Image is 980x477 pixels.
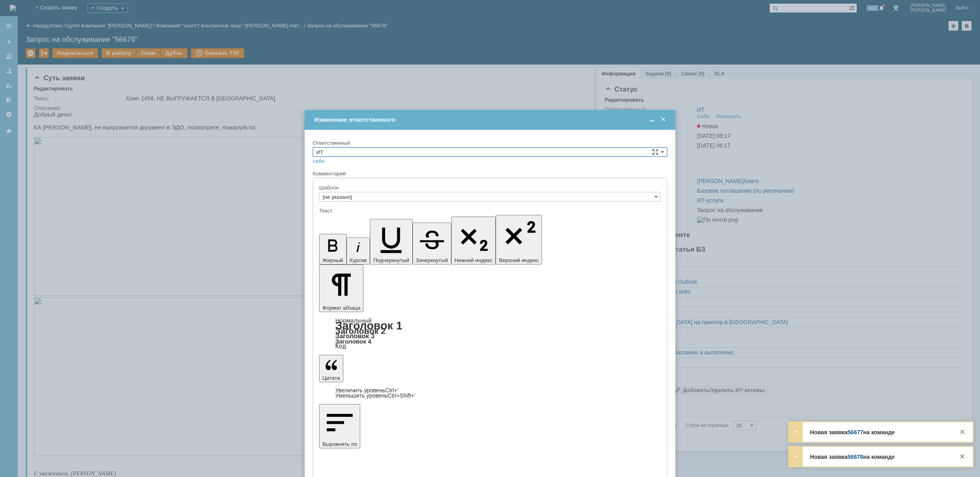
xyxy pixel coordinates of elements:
span: Курсив [350,257,367,263]
span: Цитата [322,375,340,381]
button: Формат абзаца [319,265,363,312]
span: Зачеркнутый [416,257,448,263]
span: Свернуть (Ctrl + M) [648,116,656,123]
div: Комментарий [313,170,667,178]
span: Сложная форма [652,149,658,155]
a: Код [335,343,346,350]
a: Decrease [335,392,415,399]
button: Зачеркнутый [413,223,451,265]
button: Выровнять по [319,404,360,448]
a: себе [313,158,325,165]
button: Нижний индекс [451,217,496,265]
span: Нижний индекс [455,257,493,263]
button: Жирный [319,234,347,265]
a: Increase [335,387,399,394]
div: Текст [319,208,659,213]
a: Заголовок 4 [335,338,371,345]
div: Шаблон [319,185,659,190]
a: Заголовок 1 [335,319,403,332]
a: 56678 [847,454,863,460]
span: Жирный [322,257,343,263]
button: Верхний индекс [496,215,542,265]
a: Нормальный [335,317,372,324]
span: Ctrl+' [385,387,399,394]
span: Выровнять по [322,441,357,447]
a: Заголовок 2 [335,326,386,335]
strong: Новая заявка на команде [810,429,895,435]
strong: Новая заявка на команде [810,454,895,460]
button: Подчеркнутый [370,219,412,265]
a: 56677 [847,429,863,435]
div: Развернуть [791,427,800,437]
a: @[DOMAIN_NAME] [53,400,105,406]
div: Ответственный [313,140,666,146]
button: Курсив [347,237,370,265]
div: Закрыть [957,427,967,437]
div: Развернуть [791,452,800,461]
span: Подчеркнутый [373,257,409,263]
span: Ctrl+Shift+' [388,392,415,399]
span: Формат абзаца [322,305,360,311]
div: Цитата [319,388,661,398]
div: Закрыть [957,452,967,461]
button: Цитата [319,355,343,382]
div: Формат абзаца [319,318,661,349]
span: Закрыть [659,116,667,123]
a: Заголовок 3 [335,332,374,340]
div: Изменение ответственного [314,116,667,123]
span: Верхний индекс [499,257,539,263]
